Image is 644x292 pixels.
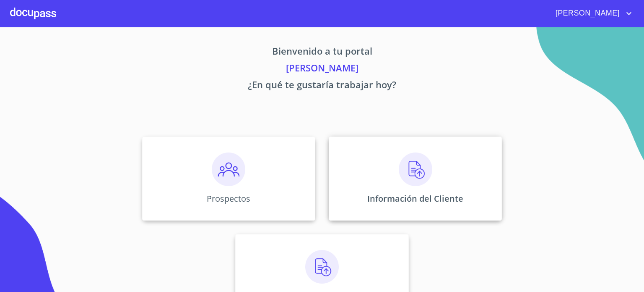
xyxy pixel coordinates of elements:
p: Información del Cliente [367,193,463,204]
p: ¿En qué te gustaría trabajar hoy? [64,78,580,95]
span: [PERSON_NAME] [549,7,624,20]
p: [PERSON_NAME] [64,61,580,78]
img: carga.png [305,250,339,284]
img: carga.png [399,153,432,186]
img: prospectos.png [212,153,245,186]
p: Bienvenido a tu portal [64,44,580,61]
p: Prospectos [207,193,250,204]
button: account of current user [549,7,634,20]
